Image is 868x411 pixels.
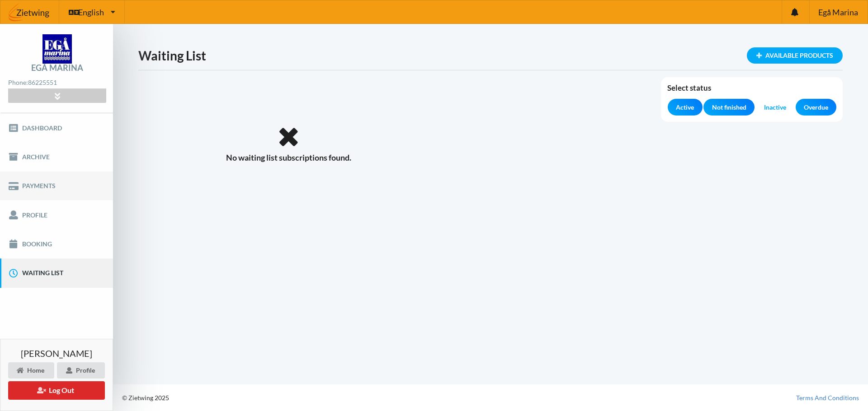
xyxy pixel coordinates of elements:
[818,8,858,16] span: Egå Marina
[31,64,83,72] div: Egå Marina
[764,103,786,112] span: Inactive
[676,103,694,112] span: Active
[747,47,843,64] div: Available Products
[8,381,105,400] button: Log Out
[712,103,746,112] span: Not finished
[21,349,92,358] span: [PERSON_NAME]
[8,77,106,89] div: Phone:
[28,79,57,86] strong: 86225551
[57,362,105,379] div: Profile
[42,34,72,64] img: logo
[804,103,828,112] span: Overdue
[796,393,859,402] a: Terms And Conditions
[78,8,104,16] span: English
[667,83,836,99] div: Select status
[8,362,54,379] div: Home
[138,125,439,163] div: No waiting list subscriptions found.
[138,47,843,64] h1: Waiting List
